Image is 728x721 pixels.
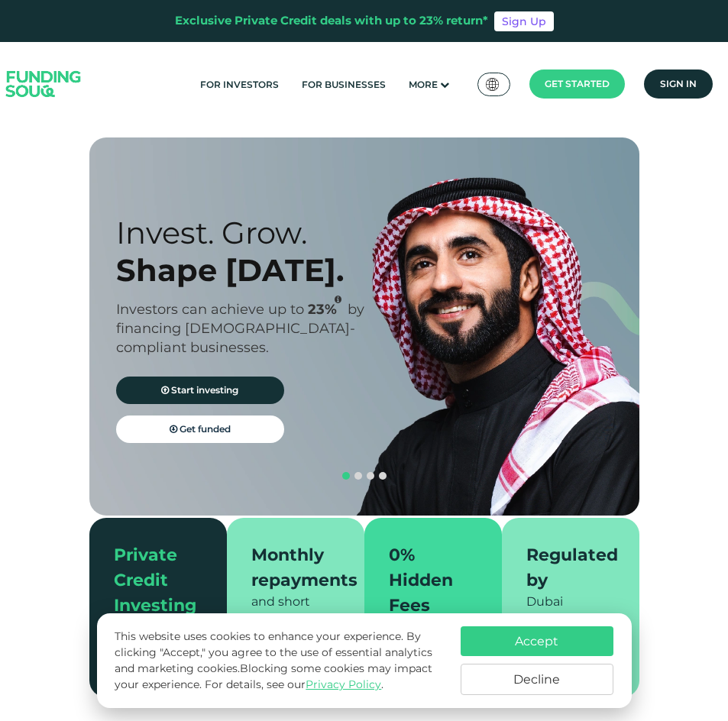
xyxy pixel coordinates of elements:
div: Dubai Financial Services Authority [526,593,615,666]
a: Sign in [644,70,713,99]
div: 0% Hidden Fees [389,542,468,618]
span: More [409,79,438,90]
span: Get started [545,78,610,89]
button: navigation [377,470,389,482]
button: Accept [461,626,613,656]
span: Sign in [660,78,697,89]
img: SA Flag [486,78,500,91]
div: Exclusive Private Credit deals with up to 23% return* [175,12,488,30]
div: Monthly repayments [251,542,331,593]
div: and short investment horizons [251,593,340,648]
i: 23% IRR (expected) ~ 15% Net yield (expected) [335,296,341,304]
span: Start investing [171,384,238,396]
span: Get funded [180,423,231,435]
button: Decline [461,664,613,695]
p: This website uses cookies to enhance your experience. By clicking "Accept," you agree to the use ... [115,629,445,693]
button: navigation [364,470,377,482]
button: navigation [352,470,364,482]
span: by financing [DEMOGRAPHIC_DATA]-compliant businesses. [116,301,364,356]
a: Get funded [116,415,284,443]
a: Start investing [116,377,284,404]
span: Blocking some cookies may impact your experience. [115,661,432,691]
div: Private Credit Investing [114,542,193,618]
span: 23% [308,301,348,318]
a: For Investors [196,72,283,97]
a: Privacy Policy [306,677,381,691]
a: For Businesses [298,72,390,97]
span: For details, see our . [205,677,383,691]
div: Shape [DATE]. [116,251,376,289]
button: navigation [340,470,352,482]
a: Sign Up [494,11,554,31]
div: Invest. Grow. [116,214,376,251]
div: Regulated by [526,542,606,593]
span: Investors can achieve up to [116,301,304,318]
